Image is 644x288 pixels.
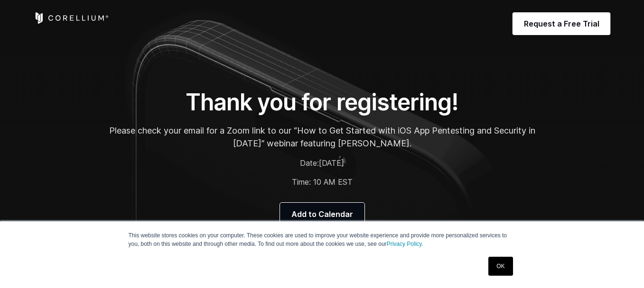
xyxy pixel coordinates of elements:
p: This website stores cookies on your computer. These cookies are used to improve your website expe... [129,231,516,248]
a: Request a Free Trial [513,12,611,35]
a: OK [488,257,513,276]
a: Corellium Home [34,12,109,24]
span: [DATE] [319,158,344,168]
h1: Thank you for registering! [109,88,536,117]
p: Please check your email for a Zoom link to our “How to Get Started with iOS App Pentesting and Se... [109,124,536,150]
p: Date: [109,157,536,169]
span: Request a Free Trial [524,18,599,29]
a: Add to Calendar [280,203,364,225]
span: Add to Calendar [291,208,353,220]
a: Privacy Policy. [387,241,423,247]
p: Time: 10 AM EST [109,176,536,188]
